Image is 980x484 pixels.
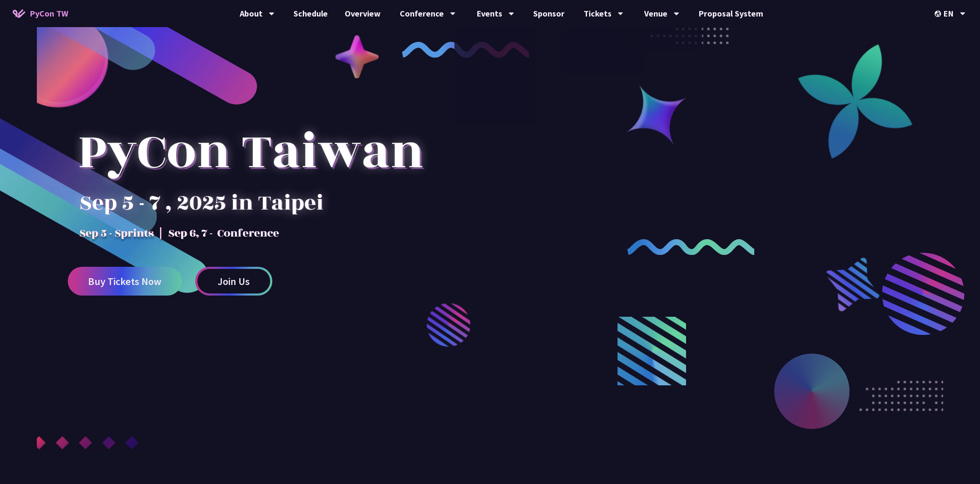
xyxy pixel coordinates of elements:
span: Buy Tickets Now [88,276,161,287]
img: curly-2.e802c9f.png [627,239,755,255]
img: curly-1.ebdbada.png [402,41,529,58]
span: Join Us [218,276,250,287]
span: PyCon TW [30,7,68,20]
img: Locale Icon [935,11,943,17]
a: Join Us [195,267,272,296]
a: Buy Tickets Now [68,267,182,296]
img: Home icon of PyCon TW 2025 [13,9,25,18]
a: PyCon TW [4,3,77,24]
